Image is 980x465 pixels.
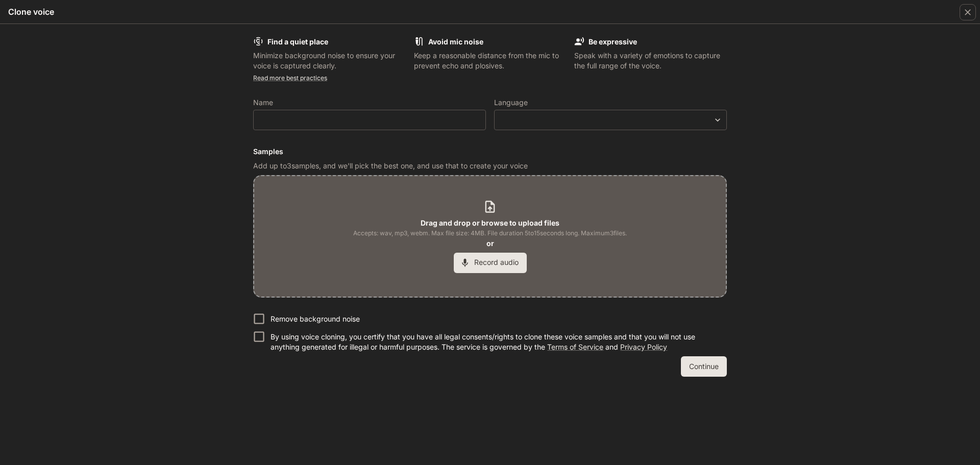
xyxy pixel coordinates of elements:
[428,37,483,46] b: Avoid mic noise
[271,314,360,324] p: Remove background noise
[253,99,273,106] p: Name
[620,342,667,351] a: Privacy Policy
[494,99,528,106] p: Language
[267,37,328,46] b: Find a quiet place
[495,115,726,125] div: ​
[353,228,627,238] span: Accepts: wav, mp3, webm. Max file size: 4MB. File duration 5 to 15 seconds long. Maximum 3 files.
[486,239,494,248] b: or
[253,74,327,82] a: Read more best practices
[589,37,637,46] b: Be expressive
[574,51,727,71] p: Speak with a variety of emotions to capture the full range of the voice.
[271,332,719,352] p: By using voice cloning, you certify that you have all legal consents/rights to clone these voice ...
[414,51,567,71] p: Keep a reasonable distance from the mic to prevent echo and plosives.
[253,51,406,71] p: Minimize background noise to ensure your voice is captured clearly.
[681,356,727,377] button: Continue
[253,146,727,157] h6: Samples
[8,6,54,17] h5: Clone voice
[421,218,559,227] b: Drag and drop or browse to upload files
[253,161,727,171] p: Add up to 3 samples, and we'll pick the best one, and use that to create your voice
[547,342,603,351] a: Terms of Service
[454,253,527,273] button: Record audio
